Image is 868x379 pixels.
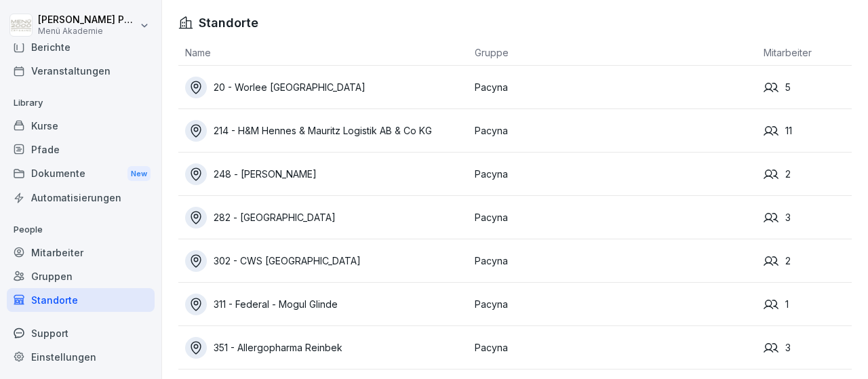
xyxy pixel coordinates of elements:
[468,283,757,326] td: Pacyna
[178,40,468,66] th: Name
[7,241,155,264] a: Mitarbeiter
[468,196,757,239] td: Pacyna
[185,120,468,142] a: 214 - H&M Hennes & Mauritz Logistik AB & Co KG
[468,239,757,283] td: Pacyna
[185,250,468,272] a: 302 - CWS [GEOGRAPHIC_DATA]
[468,109,757,153] td: Pacyna
[764,210,852,225] div: 3
[7,114,155,138] a: Kurse
[185,77,468,98] a: 20 - Worlee [GEOGRAPHIC_DATA]
[199,14,258,32] h1: Standorte
[185,294,468,315] a: 311 - Federal - Mogul Glinde
[7,35,155,59] a: Berichte
[468,66,757,109] td: Pacyna
[468,326,757,370] td: Pacyna
[7,186,155,210] a: Automatisierungen
[7,345,155,369] a: Einstellungen
[7,219,155,241] p: People
[7,321,155,345] div: Support
[468,40,757,66] th: Gruppe
[764,254,852,268] div: 2
[7,138,155,161] a: Pfade
[38,26,137,36] p: Menü Akademie
[185,207,468,228] a: 282 - [GEOGRAPHIC_DATA]
[7,264,155,288] a: Gruppen
[764,297,852,312] div: 1
[468,153,757,196] td: Pacyna
[764,80,852,95] div: 5
[764,123,852,138] div: 11
[7,59,155,83] a: Veranstaltungen
[127,166,151,182] div: New
[764,167,852,182] div: 2
[757,40,852,66] th: Mitarbeiter
[7,288,155,312] a: Standorte
[7,161,155,186] div: Dokumente
[7,161,155,186] a: DokumenteNew
[185,337,468,359] a: 351 - Allergopharma Reinbek
[764,340,852,355] div: 3
[185,163,468,185] a: 248 - [PERSON_NAME]
[7,92,155,114] p: Library
[38,14,137,26] p: [PERSON_NAME] Pacyna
